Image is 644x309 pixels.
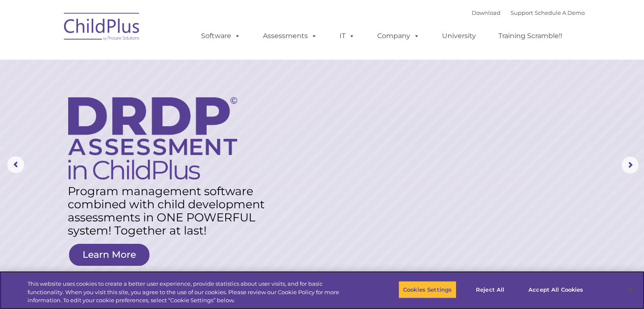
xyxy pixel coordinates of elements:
[464,281,517,298] button: Reject All
[524,281,588,298] button: Accept All Cookies
[535,9,585,16] a: Schedule A Demo
[193,28,249,44] a: Software
[118,91,154,97] span: Phone number
[68,97,237,179] img: DRDP Assessment in ChildPlus
[621,280,640,299] button: Close
[511,9,533,16] a: Support
[490,28,571,44] a: Training Scramble!!
[398,281,456,298] button: Cookies Settings
[331,28,363,44] a: IT
[254,28,326,44] a: Assessments
[60,7,144,49] img: ChildPlus by Procare Solutions
[28,280,354,305] div: This website uses cookies to create a better user experience, provide statistics about user visit...
[118,56,144,62] span: Last name
[434,28,484,44] a: University
[472,9,585,16] font: |
[69,244,149,266] a: Learn More
[472,9,500,16] a: Download
[68,185,274,237] rs-layer: Program management software combined with child development assessments in ONE POWERFUL system! T...
[369,28,428,44] a: Company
